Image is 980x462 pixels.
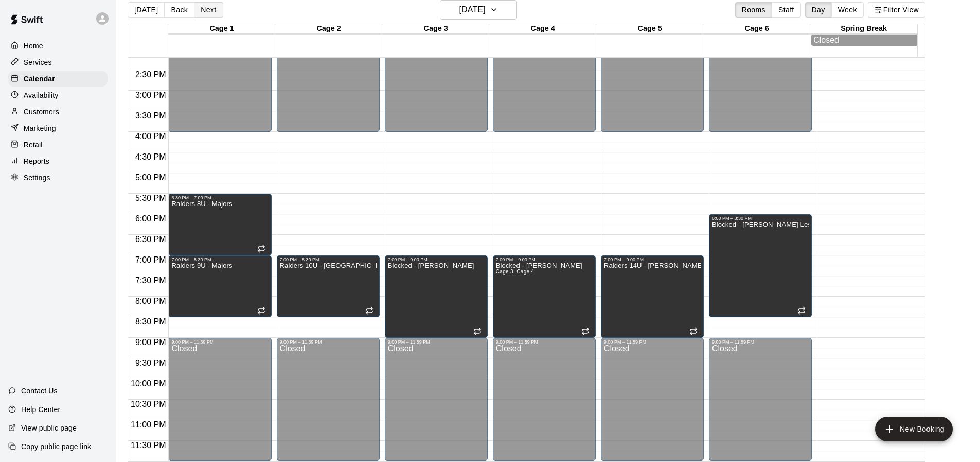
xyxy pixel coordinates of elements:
a: Customers [8,104,108,119]
div: Cage 5 [596,24,703,34]
a: Calendar [8,71,108,87]
span: 10:30 PM [128,400,168,408]
div: 7:00 PM – 8:30 PM [280,257,377,262]
a: Marketing [8,121,108,136]
a: Reports [8,153,108,169]
span: 2:30 PM [133,70,169,79]
div: 7:00 PM – 9:00 PM: Blocked - Daniel Braud [385,255,488,338]
div: 7:00 PM – 9:00 PM [388,257,485,262]
div: 7:00 PM – 8:30 PM: Raiders 10U - Durham [277,255,380,317]
a: Retail [8,137,108,152]
p: Marketing [24,123,56,133]
p: Services [24,57,52,67]
span: 7:00 PM [133,255,169,264]
span: 11:30 PM [128,441,168,450]
span: 11:00 PM [128,420,168,429]
div: 9:00 PM – 11:59 PM: Closed [601,338,704,461]
span: 4:30 PM [133,152,169,161]
p: Reports [24,156,49,166]
a: Availability [8,88,108,103]
span: Recurring event [797,306,806,315]
p: Home [24,41,43,51]
button: add [875,417,953,441]
span: 4:00 PM [133,132,169,141]
span: 6:00 PM [133,214,169,223]
div: Spring Break [810,24,917,34]
p: Copy public page link [21,441,91,452]
button: [DATE] [128,2,165,18]
div: 9:00 PM – 11:59 PM [280,339,377,345]
button: Week [831,2,864,18]
span: 7:30 PM [133,276,169,285]
p: Customers [24,107,59,117]
div: 6:00 PM – 8:30 PM [712,216,809,221]
span: Recurring event [689,327,698,335]
span: Recurring event [365,306,373,315]
span: Recurring event [257,245,265,253]
div: 9:00 PM – 11:59 PM [388,339,485,345]
div: Cage 4 [489,24,596,34]
span: 3:30 PM [133,111,169,120]
div: 9:00 PM – 11:59 PM [171,339,268,345]
div: 9:00 PM – 11:59 PM: Closed [168,338,271,461]
span: 10:00 PM [128,379,168,388]
span: 5:30 PM [133,194,169,202]
span: Recurring event [257,306,265,315]
div: 5:30 PM – 7:00 PM [171,195,268,200]
span: 8:30 PM [133,317,169,326]
div: Cage 3 [382,24,489,34]
span: Cage 3, Cage 4 [496,269,534,275]
span: Recurring event [581,327,590,335]
div: 7:00 PM – 9:00 PM [604,257,701,262]
p: Contact Us [21,386,58,396]
p: Help Center [21,404,60,415]
h6: [DATE] [459,3,486,17]
a: Services [8,55,108,70]
div: 9:00 PM – 11:59 PM: Closed [493,338,596,461]
button: Filter View [868,2,925,18]
div: Cage 1 [168,24,275,34]
p: Retail [24,140,43,150]
div: 7:00 PM – 8:30 PM: Raiders 9U - Majors [168,255,271,317]
button: Day [805,2,832,18]
span: 9:30 PM [133,358,169,367]
div: 7:00 PM – 9:00 PM: Raiders 14U - Harvey [601,255,704,338]
span: 8:00 PM [133,297,169,305]
button: Rooms [735,2,772,18]
p: View public page [21,423,77,433]
span: 6:30 PM [133,235,169,244]
div: 6:00 PM – 8:30 PM: Blocked - Rusk Lessons [709,214,812,317]
div: 7:00 PM – 8:30 PM [171,257,268,262]
div: 7:00 PM – 9:00 PM [496,257,593,262]
div: 9:00 PM – 11:59 PM [712,339,809,345]
div: 7:00 PM – 9:00 PM: Blocked - Daniel Braud [493,255,596,338]
div: Home [8,38,108,54]
div: 9:00 PM – 11:59 PM: Closed [277,338,380,461]
a: Settings [8,170,108,185]
p: Availability [24,90,59,100]
span: 3:00 PM [133,91,169,99]
div: Cage 6 [703,24,810,34]
button: Staff [772,2,801,18]
div: 9:00 PM – 11:59 PM: Closed [709,338,812,461]
div: Closed [813,36,914,45]
div: Cage 2 [275,24,382,34]
div: 9:00 PM – 11:59 PM [604,339,701,345]
p: Calendar [24,74,55,84]
p: Settings [24,173,50,183]
span: Recurring event [473,327,482,335]
div: 9:00 PM – 11:59 PM: Closed [385,338,488,461]
div: 5:30 PM – 7:00 PM: Raiders 8U - Majors [168,194,271,255]
button: Next [194,2,223,18]
span: 5:00 PM [133,173,169,182]
span: 9:00 PM [133,338,169,347]
div: 9:00 PM – 11:59 PM [496,339,593,345]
